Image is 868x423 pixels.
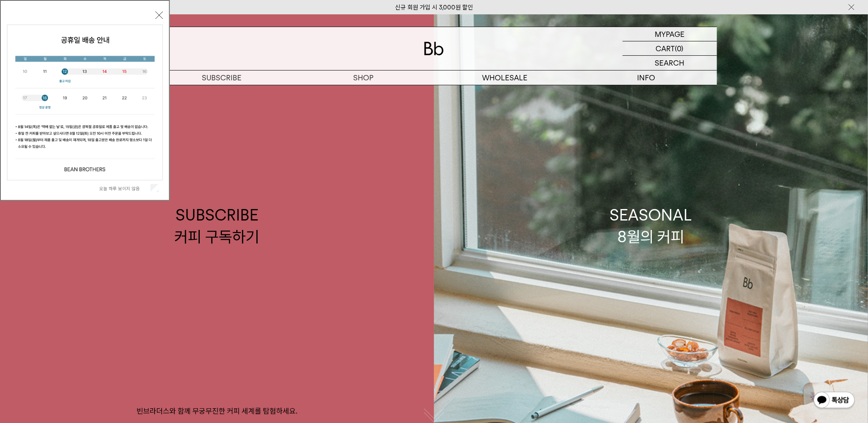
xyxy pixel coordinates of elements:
[656,41,675,55] p: CART
[175,204,260,248] div: SUBSCRIBE 커피 구독하기
[576,70,717,85] p: INFO
[99,186,149,191] label: 오늘 하루 보이지 않음
[623,27,717,41] a: MYPAGE
[610,204,692,248] div: SEASONAL 8월의 커피
[434,70,576,85] p: WHOLESALE
[424,42,444,55] img: 로고
[623,41,717,56] a: CART (0)
[675,41,684,55] p: (0)
[151,70,292,85] a: SUBSCRIBE
[395,4,473,11] a: 신규 회원 가입 시 3,000원 할인
[155,11,163,19] button: 닫기
[292,70,434,85] a: SHOP
[813,391,856,411] img: 카카오톡 채널 1:1 채팅 버튼
[7,25,162,180] img: cb63d4bbb2e6550c365f227fdc69b27f_113810.jpg
[655,56,685,70] p: SEARCH
[655,27,685,41] p: MYPAGE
